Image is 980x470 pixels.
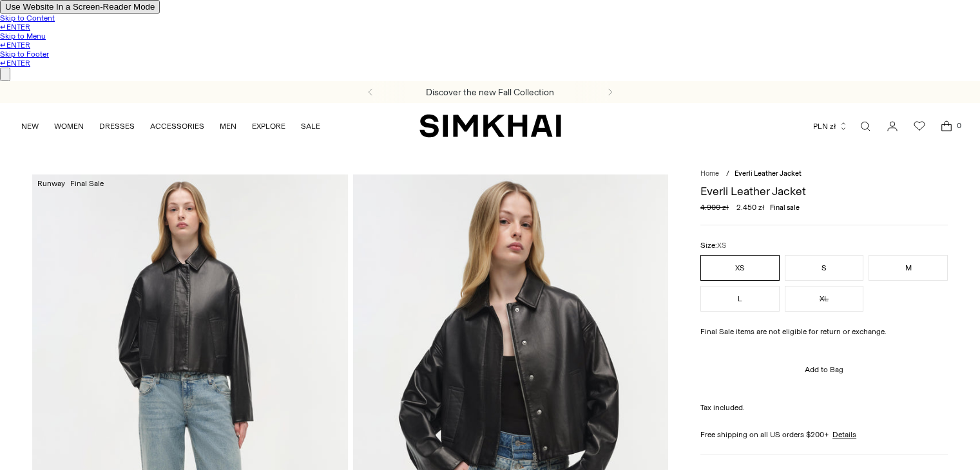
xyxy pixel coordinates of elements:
[785,286,864,312] button: XL
[99,112,135,140] a: DRESSES
[301,112,320,140] a: SALE
[726,169,729,178] div: /
[700,430,948,439] div: Free shipping on all US orders $200+
[21,112,39,140] a: NEW
[700,255,780,281] button: XS
[736,203,765,212] span: 2.450 zł
[700,169,948,178] nav: breadcrumbs
[220,112,236,140] a: MEN
[700,169,719,178] a: Home
[426,87,554,98] a: Discover the new Fall Collection
[832,430,856,439] a: Details
[700,327,887,336] strong: Final Sale items are not eligible for return or exchange.
[785,255,864,281] button: S
[879,113,905,139] a: Go to the account page
[735,169,802,178] span: Everli Leather Jacket
[54,112,84,140] a: WOMEN
[717,241,726,250] span: XS
[419,113,561,138] a: SIMKHAI
[934,113,959,139] a: Open cart modal
[700,354,948,385] button: Add to Bag
[700,185,948,197] h1: Everli Leather Jacket
[852,113,878,139] a: Open search modal
[150,112,204,140] a: ACCESSORIES
[953,120,965,131] span: 0
[252,112,285,140] a: EXPLORE
[907,113,932,139] a: Wishlist
[805,365,843,374] span: Add to Bag
[700,241,726,250] label: Size:
[700,286,780,312] button: L
[700,203,729,212] s: 4.900 zł
[700,403,948,412] div: Tax included.
[813,112,848,140] button: PLN zł
[869,255,948,281] button: M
